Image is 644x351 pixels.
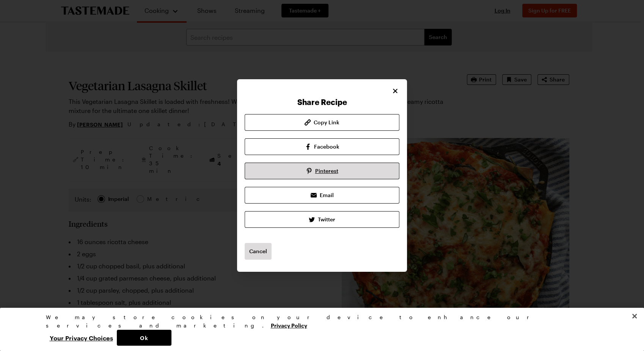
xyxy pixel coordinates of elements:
button: Close [626,308,643,324]
a: Twitter [245,211,399,228]
button: Copy Link [245,114,399,131]
span: Twitter [318,216,335,223]
a: More information about your privacy, opens in a new tab [271,321,307,329]
h2: Share Recipe [245,97,399,107]
span: Copy Link [314,119,339,126]
span: Email [320,191,334,199]
button: Close [391,87,399,95]
button: Ok [117,330,171,346]
a: Email [245,187,399,204]
span: Pinterest [315,167,338,175]
a: Pinterest [245,163,399,179]
button: Your Privacy Choices [46,330,117,346]
span: Facebook [314,143,339,150]
button: Cancel [245,243,272,260]
div: We may store cookies on your device to enhance our services and marketing. [46,313,592,330]
a: Facebook [245,138,399,155]
div: Privacy [46,313,592,346]
span: Cancel [249,248,267,255]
